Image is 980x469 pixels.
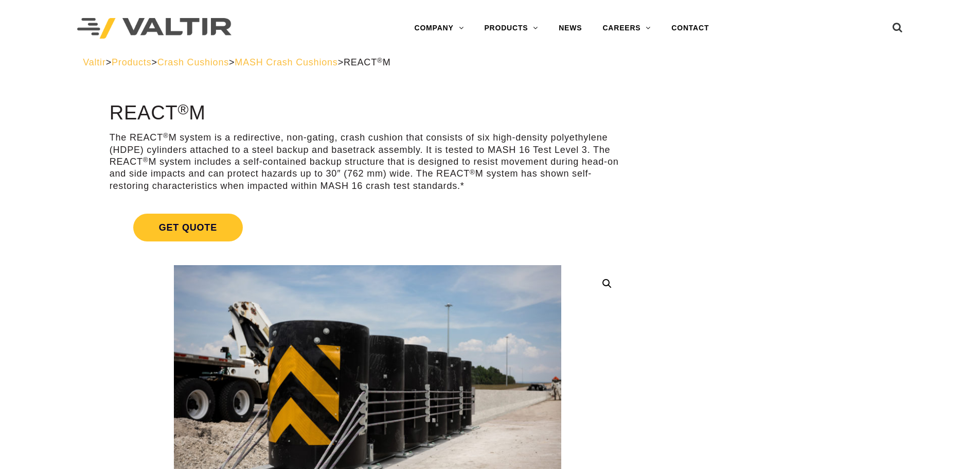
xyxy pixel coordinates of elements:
[77,18,231,39] img: Valtir
[112,57,151,67] a: Products
[178,101,189,117] sup: ®
[404,18,474,39] a: COMPANY
[592,18,661,39] a: CAREERS
[661,18,719,39] a: CONTACT
[474,18,548,39] a: PRODUCTS
[143,156,149,164] sup: ®
[110,201,626,254] a: Get Quote
[133,214,243,241] span: Get Quote
[163,132,169,140] sup: ®
[110,132,626,192] p: The REACT M system is a redirective, non-gating, crash cushion that consists of six high-density ...
[377,57,383,64] sup: ®
[110,102,626,124] h1: REACT M
[235,57,337,67] a: MASH Crash Cushions
[470,168,475,176] sup: ®
[83,57,105,67] a: Valtir
[344,57,391,67] span: REACT M
[83,57,897,68] div: > > > >
[157,57,229,67] a: Crash Cushions
[548,18,592,39] a: NEWS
